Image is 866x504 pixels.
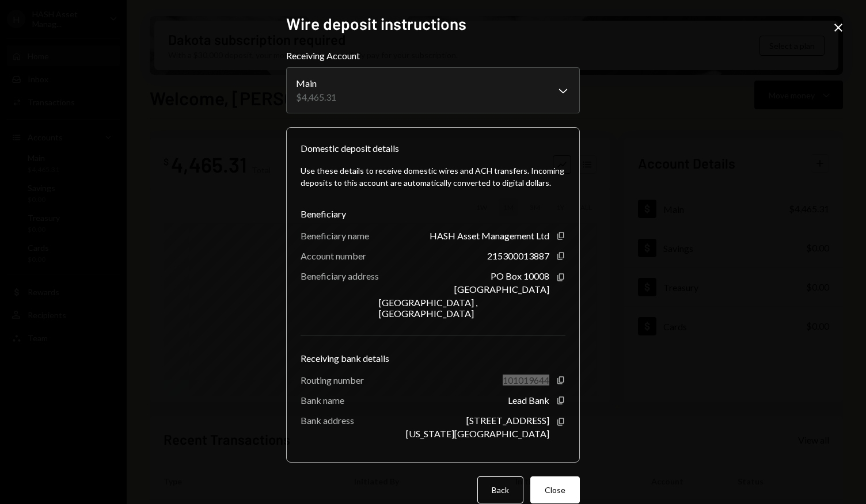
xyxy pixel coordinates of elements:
div: 101019644 [503,375,549,385]
button: Back [477,476,523,503]
div: HASH Asset Management Ltd [430,230,549,241]
button: Close [530,476,580,503]
div: Receiving bank details [301,352,565,365]
div: Beneficiary name [301,230,369,241]
div: [US_STATE][GEOGRAPHIC_DATA] [406,428,549,439]
div: [STREET_ADDRESS] [466,415,549,426]
div: [GEOGRAPHIC_DATA] [454,284,549,295]
h2: Wire deposit instructions [286,13,580,35]
div: [GEOGRAPHIC_DATA] , [GEOGRAPHIC_DATA] [379,297,549,319]
button: Receiving Account [286,67,580,113]
div: Use these details to receive domestic wires and ACH transfers. Incoming deposits to this account ... [301,165,565,189]
div: Routing number [301,375,364,385]
label: Receiving Account [286,49,580,63]
div: Beneficiary [301,207,565,221]
div: PO Box 10008 [491,270,549,281]
div: Bank address [301,415,354,426]
div: Bank name [301,395,344,406]
div: Domestic deposit details [301,142,399,155]
div: Account number [301,250,366,261]
div: Lead Bank [508,395,549,406]
div: 215300013887 [487,250,549,261]
div: Beneficiary address [301,270,379,281]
